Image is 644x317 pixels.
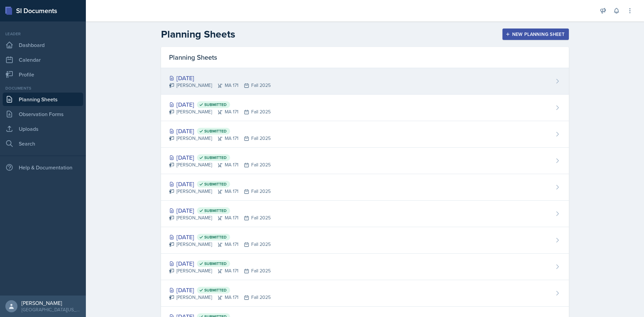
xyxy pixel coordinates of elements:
[161,280,569,307] a: [DATE] Submitted [PERSON_NAME]MA 171Fall 2025
[161,254,569,280] a: [DATE] Submitted [PERSON_NAME]MA 171Fall 2025
[204,287,227,293] span: Submitted
[169,285,271,295] div: [DATE]
[3,31,83,37] div: Leader
[169,73,271,83] div: [DATE]
[204,181,227,187] span: Submitted
[3,38,83,52] a: Dashboard
[161,148,569,174] a: [DATE] Submitted [PERSON_NAME]MA 171Fall 2025
[161,201,569,227] a: [DATE] Submitted [PERSON_NAME]MA 171Fall 2025
[161,121,569,148] a: [DATE] Submitted [PERSON_NAME]MA 171Fall 2025
[169,153,271,162] div: [DATE]
[204,155,227,160] span: Submitted
[204,208,227,213] span: Submitted
[3,93,83,106] a: Planning Sheets
[507,32,565,37] div: New Planning Sheet
[169,214,271,221] div: [PERSON_NAME] MA 171 Fall 2025
[502,29,569,40] button: New Planning Sheet
[169,135,271,142] div: [PERSON_NAME] MA 171 Fall 2025
[169,206,271,215] div: [DATE]
[204,234,227,240] span: Submitted
[169,161,271,168] div: [PERSON_NAME] MA 171 Fall 2025
[169,241,271,248] div: [PERSON_NAME] MA 171 Fall 2025
[204,261,227,266] span: Submitted
[169,259,271,268] div: [DATE]
[169,179,271,189] div: [DATE]
[169,267,271,274] div: [PERSON_NAME] MA 171 Fall 2025
[161,227,569,254] a: [DATE] Submitted [PERSON_NAME]MA 171Fall 2025
[3,68,83,81] a: Profile
[169,126,271,136] div: [DATE]
[169,82,271,89] div: [PERSON_NAME] MA 171 Fall 2025
[169,294,271,301] div: [PERSON_NAME] MA 171 Fall 2025
[3,107,83,121] a: Observation Forms
[21,300,80,306] div: [PERSON_NAME]
[3,122,83,136] a: Uploads
[169,100,271,109] div: [DATE]
[169,232,271,242] div: [DATE]
[161,174,569,201] a: [DATE] Submitted [PERSON_NAME]MA 171Fall 2025
[3,137,83,150] a: Search
[161,47,569,68] div: Planning Sheets
[3,53,83,66] a: Calendar
[161,95,569,121] a: [DATE] Submitted [PERSON_NAME]MA 171Fall 2025
[3,161,83,174] div: Help & Documentation
[169,188,271,195] div: [PERSON_NAME] MA 171 Fall 2025
[3,85,83,91] div: Documents
[21,306,80,313] div: [GEOGRAPHIC_DATA][US_STATE] in [GEOGRAPHIC_DATA]
[161,68,569,95] a: [DATE] [PERSON_NAME]MA 171Fall 2025
[161,28,235,40] h2: Planning Sheets
[204,128,227,134] span: Submitted
[169,108,271,115] div: [PERSON_NAME] MA 171 Fall 2025
[204,102,227,107] span: Submitted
